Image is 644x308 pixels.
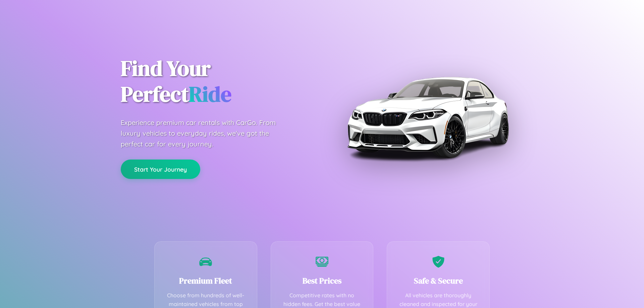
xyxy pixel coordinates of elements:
[281,275,363,286] h3: Best Prices
[121,160,200,179] button: Start Your Journey
[121,56,312,107] h1: Find Your Perfect
[397,275,479,286] h3: Safe & Secure
[165,275,247,286] h3: Premium Fleet
[121,117,288,149] p: Experience premium car rentals with CarGo. From luxury vehicles to everyday rides, we've got the ...
[189,79,231,109] span: Ride
[344,34,512,201] img: Premium BMW car rental vehicle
